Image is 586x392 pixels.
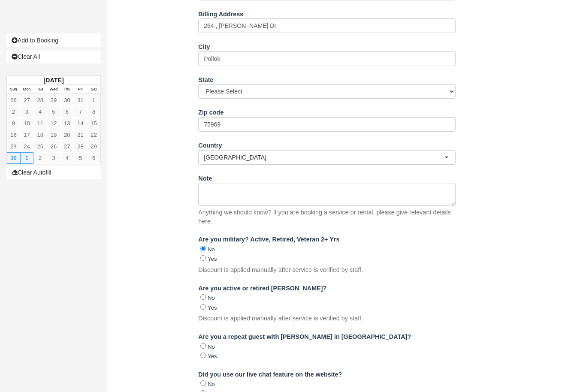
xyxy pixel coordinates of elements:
[47,129,60,141] a: 19
[7,129,20,141] a: 16
[74,85,87,94] th: Fri
[198,208,456,226] p: Anything we should know? If you are booking a service or rental, please give relevant details here.
[87,94,100,106] a: 1
[7,94,20,106] a: 26
[208,353,217,359] label: Yes
[43,77,63,84] strong: [DATE]
[198,314,363,323] p: Discount is applied manually after service is verified by staff.
[74,118,87,129] a: 14
[208,344,215,350] label: No
[33,94,47,106] a: 28
[87,85,100,94] th: Sat
[208,256,217,262] label: Yes
[33,118,47,129] a: 11
[20,94,33,106] a: 27
[198,105,224,117] label: Zip code
[74,152,87,164] a: 5
[60,129,74,141] a: 20
[20,85,33,94] th: Mon
[198,150,456,165] button: [GEOGRAPHIC_DATA]
[60,106,74,118] a: 6
[33,85,47,94] th: Tue
[6,166,101,179] button: Clear Autofill
[47,106,60,118] a: 5
[87,129,100,141] a: 22
[7,85,20,94] th: Sun
[74,94,87,106] a: 31
[74,141,87,152] a: 28
[6,33,101,47] a: Add to Booking
[47,141,60,152] a: 26
[87,118,100,129] a: 15
[33,129,47,141] a: 18
[74,129,87,141] a: 21
[47,118,60,129] a: 12
[198,281,326,293] label: Are you active or retired [PERSON_NAME]?
[198,138,222,150] label: Country
[6,50,101,63] a: Clear All
[33,152,47,164] a: 2
[198,72,213,84] label: State
[7,152,20,164] a: 30
[7,106,20,118] a: 2
[20,106,33,118] a: 3
[33,141,47,152] a: 25
[7,118,20,129] a: 9
[208,305,217,311] label: Yes
[20,152,33,164] a: 1
[198,265,363,274] p: Discount is applied manually after service is verified by staff.
[47,152,60,164] a: 3
[208,381,215,387] label: No
[74,106,87,118] a: 7
[20,129,33,141] a: 17
[198,39,210,51] label: City
[60,141,74,152] a: 27
[198,171,212,183] label: Note
[87,141,100,152] a: 29
[198,232,339,244] label: Are you military? Active, Retired, Veteran 2+ Yrs
[208,246,215,253] label: No
[208,295,215,301] label: No
[47,94,60,106] a: 29
[198,329,411,341] label: Are you a repeat guest with [PERSON_NAME] in [GEOGRAPHIC_DATA]?
[87,106,100,118] a: 8
[33,106,47,118] a: 4
[60,85,74,94] th: Thu
[20,118,33,129] a: 10
[198,367,342,379] label: Did you use our live chat feature on the website?
[60,152,74,164] a: 4
[20,141,33,152] a: 24
[60,118,74,129] a: 13
[204,153,444,162] span: [GEOGRAPHIC_DATA]
[7,141,20,152] a: 23
[60,94,74,106] a: 30
[47,85,60,94] th: Wed
[87,152,100,164] a: 6
[198,7,243,19] label: Billing Address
